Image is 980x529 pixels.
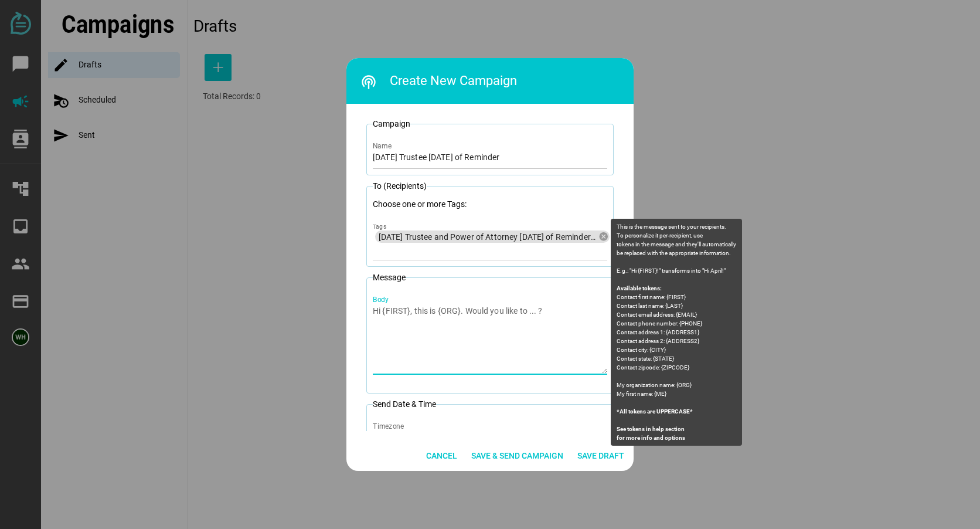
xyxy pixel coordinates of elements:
legend: Campaign [373,118,410,130]
i: cancel [598,232,609,242]
legend: Message [373,272,406,284]
button: Save Draft [573,445,629,466]
input: [DATE] Trustee and Power of Attorney [DATE] of Reminder.csvTags [373,245,607,259]
span: Save & Send Campaign [471,449,563,463]
i: arrow_drop_down [593,426,607,440]
p: Choose one or more Tags: [373,198,607,211]
span: [DATE] Trustee and Power of Attorney [DATE] of Reminder.csv [379,232,598,242]
span: Cancel [426,449,457,463]
legend: To (Recipients) [373,180,427,192]
button: Cancel [421,445,462,466]
span: Save Draft [577,449,624,463]
button: Save & Send Campaign [467,445,568,466]
i: podcasts [360,74,377,90]
legend: Send Date & Time [373,398,436,411]
input: Name [373,136,607,169]
textarea: Body [373,305,607,374]
h3: Create New Campaign [360,66,634,96]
